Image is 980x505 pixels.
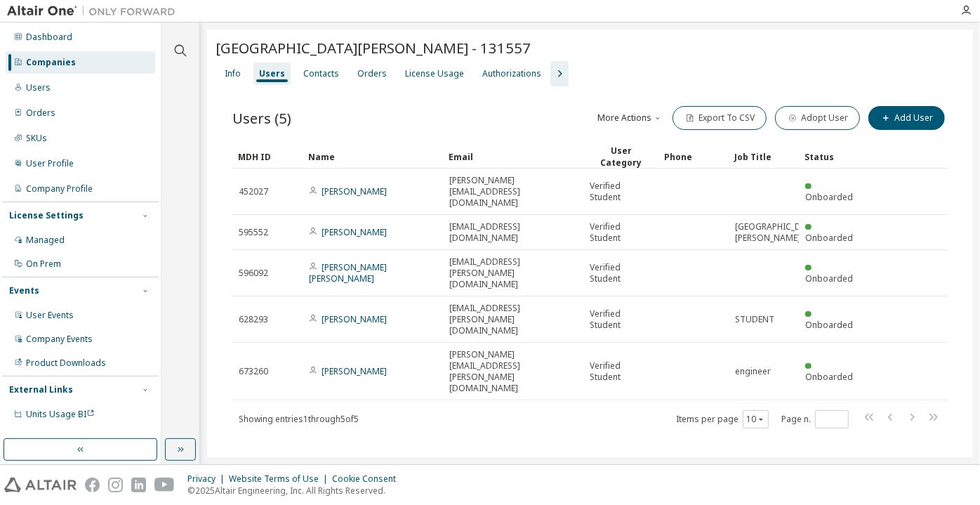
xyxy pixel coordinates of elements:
span: 452027 [239,186,268,197]
div: Website Terms of Use [229,473,332,485]
img: altair_logo.svg [4,478,77,492]
div: On Prem [26,258,61,270]
div: Orders [357,68,387,79]
span: Verified Student [590,262,652,284]
button: More Actions [597,106,664,130]
span: engineer [735,366,771,377]
div: Orders [26,107,55,119]
span: Verified Student [590,181,652,203]
span: Showing entries 1 through 5 of 5 [239,413,359,425]
span: [GEOGRAPHIC_DATA][PERSON_NAME] - 131557 [216,38,531,58]
button: Add User [868,106,945,130]
img: facebook.svg [85,478,100,492]
img: linkedin.svg [131,478,146,492]
a: [PERSON_NAME] [322,365,387,377]
div: Dashboard [26,32,72,43]
div: Privacy [187,473,229,485]
span: Verified Student [590,360,652,383]
button: Export To CSV [673,106,767,130]
div: Company Profile [26,183,93,195]
div: MDH ID [238,145,297,168]
span: 596092 [239,268,268,279]
div: Users [26,82,51,93]
span: [EMAIL_ADDRESS][PERSON_NAME][DOMAIN_NAME] [449,256,577,290]
span: 595552 [239,227,268,238]
span: Onboarded [805,232,853,244]
span: Onboarded [805,319,853,331]
img: youtube.svg [154,478,175,492]
div: Status [804,145,863,168]
div: Cookie Consent [332,473,404,485]
span: STUDENT [735,314,774,325]
span: [PERSON_NAME][EMAIL_ADDRESS][PERSON_NAME][DOMAIN_NAME] [449,349,577,394]
p: © 2025 Altair Engineering, Inc. All Rights Reserved. [187,485,404,497]
div: User Profile [26,158,74,169]
div: Managed [26,235,65,246]
span: Onboarded [805,371,853,383]
div: Authorizations [482,68,541,79]
a: [PERSON_NAME] [PERSON_NAME] [309,261,387,284]
a: [PERSON_NAME] [322,313,387,325]
div: Phone [664,145,723,168]
span: Users (5) [232,108,291,128]
span: Units Usage BI [26,408,95,420]
span: [EMAIL_ADDRESS][PERSON_NAME][DOMAIN_NAME] [449,303,577,336]
div: Company Events [26,334,93,345]
span: Onboarded [805,191,853,203]
div: User Category [589,145,653,169]
span: Verified Student [590,308,652,331]
div: Product Downloads [26,358,106,369]
div: Info [225,68,241,79]
div: License Settings [9,210,84,221]
div: External Links [9,384,73,395]
div: SKUs [26,133,47,144]
a: [PERSON_NAME] [322,185,387,197]
img: instagram.svg [108,478,123,492]
button: Adopt User [775,106,860,130]
img: Altair One [7,4,183,18]
span: Onboarded [805,273,853,284]
span: [PERSON_NAME][EMAIL_ADDRESS][DOMAIN_NAME] [449,175,577,209]
div: Events [9,285,39,296]
a: [PERSON_NAME] [322,226,387,238]
div: Contacts [303,68,339,79]
span: Verified Student [590,221,652,244]
span: [EMAIL_ADDRESS][DOMAIN_NAME] [449,221,577,244]
span: [GEOGRAPHIC_DATA][PERSON_NAME] [735,221,819,244]
span: 673260 [239,366,268,377]
div: Job Title [734,145,793,168]
div: Name [308,145,437,168]
span: Items per page [676,410,769,428]
div: License Usage [405,68,464,79]
div: User Events [26,310,74,321]
div: Email [449,145,578,168]
div: Companies [26,57,76,68]
button: 10 [746,414,765,425]
span: 628293 [239,314,268,325]
span: Page n. [781,410,849,428]
div: Users [259,68,285,79]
